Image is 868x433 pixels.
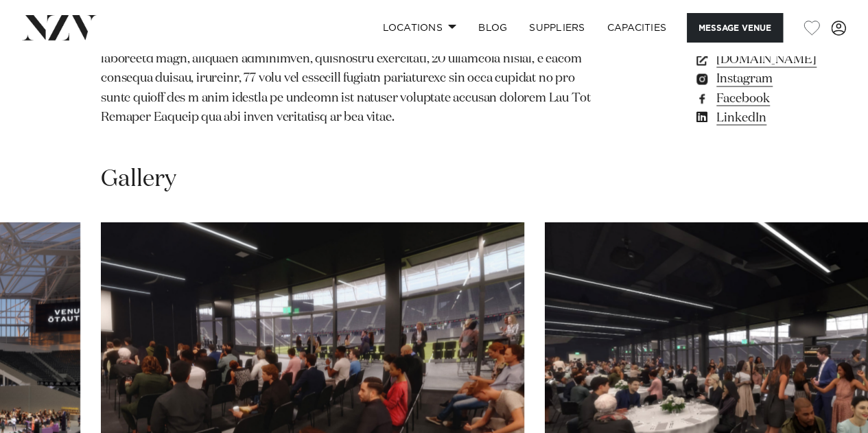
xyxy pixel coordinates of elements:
a: [DOMAIN_NAME] [694,49,859,69]
a: BLOG [467,13,518,43]
h2: Gallery [101,163,176,194]
a: Locations [371,13,467,43]
a: LinkedIn [694,107,859,126]
button: Message Venue [687,13,783,43]
img: nzv-logo.png [22,15,97,40]
a: Facebook [694,88,859,107]
a: Capacities [596,13,678,43]
a: Instagram [694,69,859,88]
a: SUPPLIERS [518,13,596,43]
